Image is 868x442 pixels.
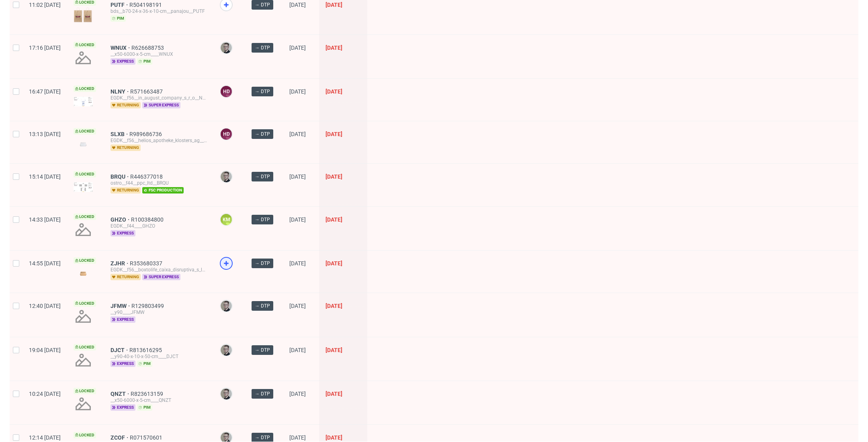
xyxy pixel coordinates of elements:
[74,86,96,92] span: Locked
[289,260,306,267] span: [DATE]
[221,128,232,140] figcaption: HD
[111,303,131,309] a: JFMW
[129,347,164,353] span: R813616295
[74,42,96,48] span: Locked
[255,260,270,267] span: → DTP
[29,260,61,267] span: 14:55 [DATE]
[111,180,207,186] div: ostro__f44__ppc_ltd__BRQU
[325,88,342,95] span: [DATE]
[111,173,130,180] span: BRQU
[111,102,141,108] span: returning
[29,2,61,8] span: 11:02 [DATE]
[255,302,270,310] span: → DTP
[111,267,207,273] div: EGDK__f56__boxtolife_caixa_disruptiva_s_l__ZJHR
[131,391,165,397] span: R823613159
[111,2,129,8] a: PUTF
[111,15,126,22] span: pim
[130,88,164,95] a: R571663487
[74,97,93,106] img: version_two_editor_design.png
[111,137,207,144] div: EGDK__f56__helios_apotheke_klosters_ag__SLXB
[130,173,164,180] a: R446377018
[289,173,306,180] span: [DATE]
[137,404,152,411] span: pim
[325,173,342,180] span: [DATE]
[111,397,207,403] div: __x50-6000-x-5-cm____QNZT
[29,173,61,180] span: 15:14 [DATE]
[29,88,61,95] span: 16:47 [DATE]
[325,347,342,353] span: [DATE]
[325,434,342,441] span: [DATE]
[111,260,130,267] span: ZJHR
[29,434,61,441] span: 12:14 [DATE]
[74,171,96,177] span: Locked
[74,344,96,350] span: Locked
[111,223,207,229] div: EGDK__f44____GHZO
[221,86,232,97] figcaption: HD
[255,130,270,138] span: → DTP
[111,309,207,316] div: __y90____JFMW
[255,216,270,223] span: → DTP
[74,350,93,370] img: no_design.png
[289,434,306,441] span: [DATE]
[111,230,135,236] span: express
[74,388,96,394] span: Locked
[111,88,130,95] a: NLNY
[137,58,152,65] span: pim
[130,260,164,267] span: R353680337
[111,131,129,137] span: SLXB
[111,8,207,14] div: bds__b70-24-x-36-x-10-cm__panajou__PUTF
[289,45,306,51] span: [DATE]
[29,45,61,51] span: 17:16 [DATE]
[129,2,164,8] a: R504198191
[111,187,141,194] span: returning
[325,2,342,8] span: [DATE]
[29,391,61,397] span: 10:24 [DATE]
[325,303,342,309] span: [DATE]
[111,58,135,65] span: express
[74,300,96,307] span: Locked
[255,346,270,354] span: → DTP
[111,434,130,441] a: ZCOF
[111,45,131,51] a: WNUX
[111,353,207,360] div: __y90-40-x-10-x-50-cm____DJCT
[255,1,270,8] span: → DTP
[74,139,93,150] img: version_two_editor_design
[111,391,131,397] a: QNZT
[74,214,96,220] span: Locked
[111,361,135,367] span: express
[142,187,184,194] span: fsc production
[289,2,306,8] span: [DATE]
[29,303,61,309] span: 12:40 [DATE]
[111,347,129,353] a: DJCT
[131,45,166,51] span: R626688753
[111,51,207,57] div: __x50-6000-x-5-cm____WNUX
[131,216,165,223] a: R100384800
[130,434,164,441] a: R071570601
[111,274,141,280] span: returning
[255,434,270,441] span: → DTP
[74,432,96,438] span: Locked
[111,316,135,323] span: express
[74,48,93,67] img: no_design.png
[289,303,306,309] span: [DATE]
[131,303,166,309] span: R129803499
[325,391,342,397] span: [DATE]
[74,128,96,134] span: Locked
[221,171,232,182] img: Krystian Gaza
[111,216,131,223] a: GHZO
[111,95,207,101] div: EGDK__f56__in_august_company_s_r_o__NLNY
[74,394,93,413] img: no_design.png
[29,347,61,353] span: 19:04 [DATE]
[289,131,306,137] span: [DATE]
